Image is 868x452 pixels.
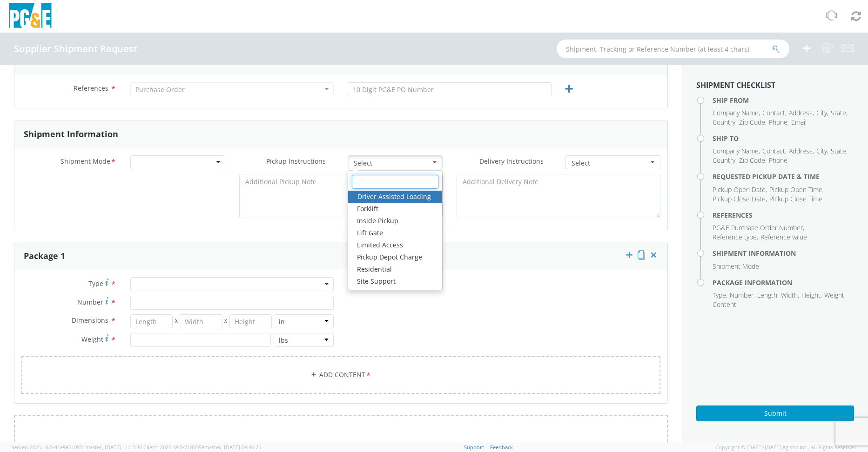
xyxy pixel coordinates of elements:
li: , [713,233,758,242]
span: Reference value [760,233,807,241]
li: , [713,291,727,300]
span: Length [757,291,777,299]
span: Contact [762,108,785,117]
span: master, [DATE] 11:12:30 [85,444,142,451]
a: Pickup Depot Charge [348,251,442,263]
span: Pickup Open Date [713,185,766,194]
span: Number [77,298,103,306]
h4: Supplier Shipment Request [14,44,137,54]
span: Select [572,159,648,168]
span: Height [801,291,821,299]
span: Reference type [713,233,757,241]
span: Company Name [713,108,759,117]
h4: References [713,212,854,219]
h4: Ship From [713,97,854,104]
span: Pickup Close Time [769,194,822,203]
li: , [769,118,789,127]
span: State [831,146,846,155]
li: , [713,146,760,156]
a: Support [464,444,484,451]
li: , [824,291,846,300]
button: Submit [696,405,854,421]
span: Pickup Close Date [713,194,766,203]
a: Residential [348,263,442,275]
a: Add Content [21,356,660,394]
span: master, [DATE] 09:46:25 [204,444,261,451]
span: City [816,146,827,155]
span: Content [713,300,736,309]
span: State [831,108,846,117]
span: Shipment Mode [61,157,110,167]
span: Address [789,108,813,117]
li: , [831,146,848,156]
span: Delivery Instructions [479,157,544,166]
span: References [74,84,108,93]
li: , [713,118,737,127]
h3: References [24,57,71,66]
input: Width [180,314,222,328]
span: Shipment Mode [713,262,759,271]
li: , [816,146,828,156]
a: Site Support [348,275,442,287]
span: Contact [762,146,785,155]
li: , [789,146,814,156]
span: X [173,314,180,328]
span: Email [791,118,807,126]
a: Lift Gate [348,227,442,239]
li: , [713,223,804,233]
input: Shipment, Tracking or Reference Number (at least 4 chars) [557,40,789,58]
button: Select [565,155,660,169]
span: Dimensions [72,316,108,325]
h4: Ship To [713,135,854,142]
li: , [801,291,822,300]
span: Country [713,118,735,126]
h3: Shipment Information [24,130,118,139]
span: Server: 2025.18.0-d1e9a510831 [11,444,142,451]
span: Select [354,159,431,168]
li: , [757,291,779,300]
a: Driver Assisted Loading [348,191,442,203]
span: X [222,314,229,328]
input: Length [130,314,173,328]
span: Client: 2025.18.0-71d3358 [143,444,261,451]
h3: Package 1 [24,252,65,261]
li: , [816,108,828,118]
span: Number [730,291,754,299]
li: , [781,291,799,300]
li: , [789,108,814,118]
span: Copyright © [DATE]-[DATE] Agistix Inc., All Rights Reserved [715,444,857,451]
div: Purchase Order [135,85,185,94]
li: , [713,156,737,165]
li: , [739,156,767,165]
strong: Shipment Checklist [696,80,775,90]
li: , [831,108,848,118]
span: City [816,108,827,117]
a: Limited Access [348,239,442,251]
a: Inside Pickup [348,215,442,227]
li: , [730,291,755,300]
span: Phone [769,156,787,165]
span: Weight [81,335,103,344]
span: Width [781,291,798,299]
li: , [762,146,787,156]
span: Phone [769,118,787,126]
span: Zip Code [739,156,765,165]
span: Country [713,156,735,165]
h4: Shipment Information [713,250,854,257]
button: Select [348,155,443,169]
input: Height [229,314,272,328]
span: Pickup Open Time [769,185,822,194]
span: Weight [824,291,844,299]
span: PG&E Purchase Order Number [713,223,803,232]
a: Forklift [348,203,442,215]
li: , [713,108,760,118]
li: , [769,185,824,194]
span: Zip Code [739,118,765,126]
span: Type [713,291,726,299]
span: Company Name [713,146,759,155]
span: Type [88,279,103,288]
li: , [739,118,767,127]
input: 10 Digit PG&E PO Number [348,82,552,96]
img: pge-logo-06675f144f4cfa6a6814.png [7,3,54,30]
a: Feedback [490,444,513,451]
